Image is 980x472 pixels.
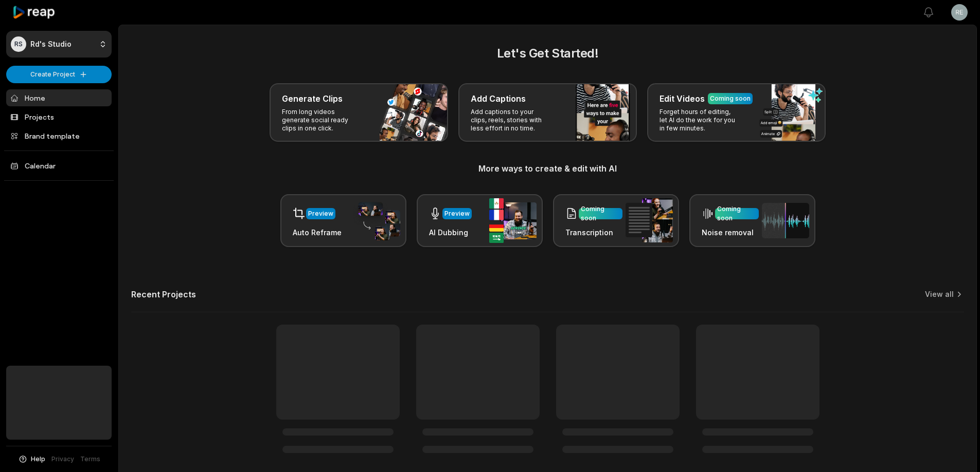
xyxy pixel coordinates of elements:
button: Create Project [6,66,112,83]
div: Coming soon [717,204,757,223]
img: noise_removal.png [762,203,809,238]
a: View all [925,289,954,299]
h3: AI Dubbing [429,227,472,238]
a: Privacy [51,455,74,464]
a: Home [6,89,112,106]
a: Calendar [6,157,112,174]
p: From long videos generate social ready clips in one click. [282,108,362,133]
div: RS [11,36,26,52]
a: Terms [80,455,100,464]
a: Projects [6,108,112,125]
div: Coming soon [581,204,620,223]
p: Forget hours of editing, let AI do the work for you in few minutes. [660,108,739,133]
h3: Generate Clips [282,92,343,105]
h3: Noise removal [702,227,759,238]
p: Add captions to your clips, reels, stories with less effort in no time. [471,108,550,133]
img: transcription.png [626,198,673,242]
h3: Auto Reframe [293,227,342,238]
div: Preview [308,209,333,218]
div: Coming soon [710,94,751,103]
h2: Recent Projects [131,289,196,299]
h3: More ways to create & edit with AI [131,162,964,175]
img: auto_reframe.png [353,201,400,241]
span: Help [31,455,45,464]
img: ai_dubbing.png [489,198,537,243]
button: Help [18,455,45,464]
div: Preview [444,209,470,218]
h3: Edit Videos [660,92,705,105]
p: Rd's Studio [30,40,72,49]
h2: Let's Get Started! [131,44,964,63]
h3: Transcription [565,227,622,238]
a: Brand template [6,127,112,144]
h3: Add Captions [471,92,526,105]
